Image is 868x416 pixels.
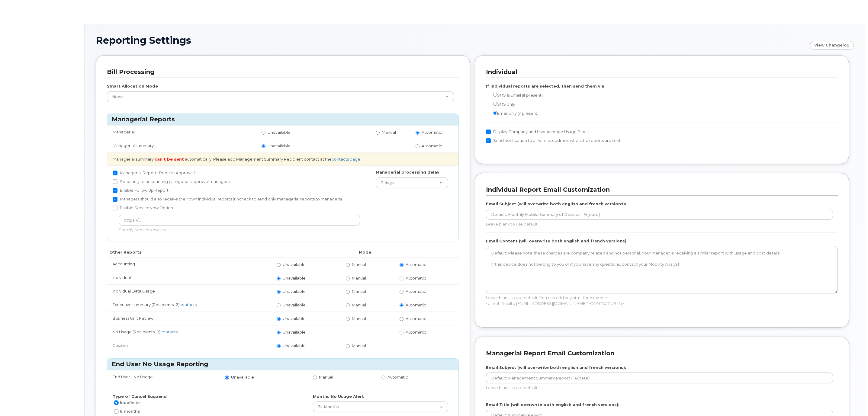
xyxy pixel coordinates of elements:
[352,302,366,307] span: Manual
[400,317,403,321] input: Automatic
[406,276,426,280] span: Automatic
[352,262,366,267] span: Manual
[406,289,426,294] span: Automatic
[96,35,807,46] h1: Reporting Settings
[346,303,350,307] input: Manual
[113,408,140,415] label: 6 months
[486,138,491,143] input: Send notification to all wireless admins when the reports are sent
[113,188,117,193] input: Enable Follow Up Report
[486,128,589,136] label: Display Company and User Average Usage Block
[119,215,360,226] input: https://...
[313,394,364,399] label: Months No Usage Alert
[283,330,306,334] span: Unavailable
[400,277,403,280] input: Automatic
[107,152,458,166] td: Managerial summary automatically. Please add Management Summary Recipient contact at the .
[277,344,281,348] input: Unavailable
[376,169,441,175] label: Managerial processing delay:
[262,131,265,135] input: Unavailable
[352,343,366,348] span: Manual
[486,83,604,89] label: If individual reports are selected, then send them via
[313,376,317,379] input: Manual
[107,83,158,89] label: Smart Allocation Mode
[486,238,628,244] label: Email Content (will overwrite both english and french versions):
[113,169,196,177] label: Managerial Reports Require Approval?
[486,209,833,220] input: Default: Monthly Mobile Summary of Devices - %{date}
[113,171,117,175] input: Managerial Reports Require Approval?
[486,91,543,99] label: SMS & Email (if present)
[381,376,385,379] input: Automatic
[400,331,403,334] input: Automatic
[422,143,442,148] span: Automatic
[271,247,459,258] th: Mode
[400,263,403,267] input: Automatic
[283,302,306,307] span: Unavailable
[107,68,454,76] h3: Bill Processing
[486,201,626,207] label: Email Subject (will overwrite both english and french versions):
[113,179,117,184] input: Send only to accounting categories approval managers
[406,330,426,334] span: Automatic
[493,111,497,115] input: Email only (if present)
[486,385,833,391] p: Leave blank to use default
[493,93,497,97] input: SMS & Email (if present)
[155,157,184,162] strong: can't be sent
[113,394,167,399] label: Type of Cancel Suspend
[416,144,420,148] input: Automatic
[113,197,117,202] input: Managers should also receive their own individual reports (uncheck to send only managerial report...
[486,101,515,108] label: SMS only
[277,290,281,294] input: Unavailable
[268,130,291,135] span: Unavailable
[262,144,265,148] input: Unavailable
[486,68,833,76] h3: Individual
[113,399,140,406] label: Indefinite
[268,143,291,148] span: Unavailable
[107,125,256,139] td: Managerial
[277,303,281,307] input: Unavailable
[107,257,271,271] td: Accounting
[277,263,281,267] input: Unavailable
[486,130,491,134] input: Display Company and User Average Usage Block
[400,290,403,294] input: Automatic
[352,316,366,321] span: Manual
[114,400,119,405] input: Indefinite
[346,263,350,267] input: Manual
[112,115,454,123] h3: Managerial Reports
[107,139,256,152] td: Managerial summary
[107,339,271,352] td: Custom
[283,262,306,267] span: Unavailable
[107,298,271,312] td: Executive summary (Recipients: 2)
[486,186,833,194] h3: Individual Report Email Customization
[277,331,281,334] input: Unavailable
[107,247,271,258] th: Other Reports
[113,204,173,212] label: Enable ServiceNow Option
[113,196,342,203] label: Managers should also receive their own individual reports (uncheck to send only managerial report...
[346,277,350,280] input: Manual
[486,349,833,357] h3: Managerial Report Email Customization
[225,376,229,379] input: Unavailable
[283,343,306,348] span: Unavailable
[113,178,230,185] label: Send only to accounting categories approval managers
[277,317,281,321] input: Unavailable
[486,402,619,408] label: Email Title (will overwrite both english and french versions):
[346,290,350,294] input: Manual
[319,375,333,379] span: Manual
[277,277,281,280] input: Unavailable
[406,316,426,321] span: Automatic
[486,137,621,144] label: Send notification to all wireless admins when the reports are sent
[486,221,833,227] p: Leave blank to use default
[113,187,169,194] label: Enable Follow Up Report
[179,302,197,307] a: contacts
[107,312,271,325] td: Business Unit Review
[107,284,271,298] td: Individual Data Usage
[346,344,350,348] input: Manual
[810,41,854,50] a: View Changelog
[486,365,626,370] label: Email Subject (will overwrite both english and french versions):
[387,375,408,379] span: Automatic
[486,373,833,383] input: Default: Management Summary Report - %{date}
[422,130,442,135] span: Automatic
[107,325,271,339] td: No Usage (Recipients: 0)
[493,102,497,106] input: SMS only
[376,131,380,135] input: Manual
[107,370,220,384] td: End User - No Usage
[231,375,254,379] span: Unavailable
[486,110,538,117] label: Email only (if present)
